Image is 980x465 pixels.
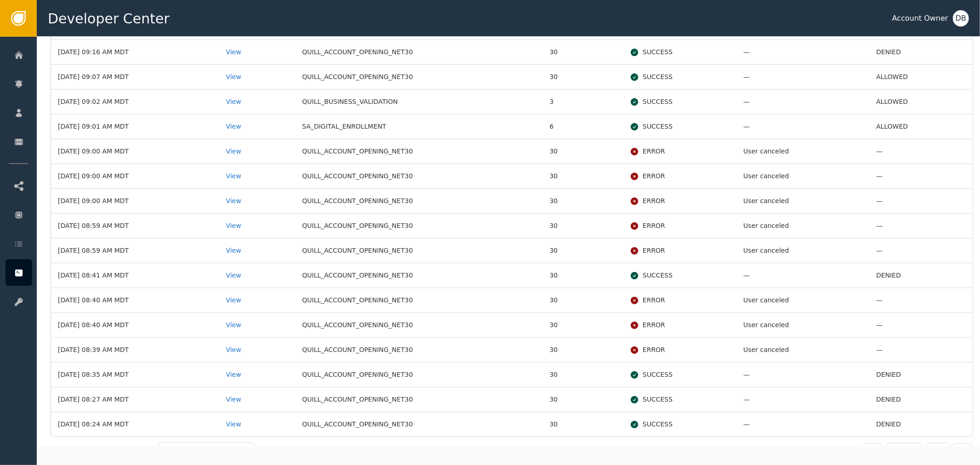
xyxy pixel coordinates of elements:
td: [DATE] 08:27 AM MDT [51,387,219,412]
td: 30 [543,65,623,90]
td: 30 [543,288,623,313]
td: — [736,114,869,139]
td: [DATE] 09:01 AM MDT [51,114,219,139]
td: [DATE] 08:39 AM MDT [51,338,219,363]
td: QUILL_ACCOUNT_OPENING_NET30 [295,263,543,288]
div: View [226,345,289,355]
td: QUILL_ACCOUNT_OPENING_NET30 [295,338,543,363]
td: [DATE] 09:16 AM MDT [51,40,219,65]
td: — [736,263,869,288]
td: — [869,288,973,313]
td: QUILL_ACCOUNT_OPENING_NET30 [295,387,543,412]
div: SUCCESS [630,370,730,380]
div: SUCCESS [630,97,730,107]
td: — [869,338,973,363]
div: ERROR [630,147,730,156]
td: 30 [543,164,623,189]
span: Developer Center [48,8,170,29]
td: 30 [543,214,623,238]
td: QUILL_ACCOUNT_OPENING_NET30 [295,313,543,338]
div: ERROR [630,345,730,355]
td: [DATE] 09:00 AM MDT [51,189,219,214]
td: User canceled [736,288,869,313]
td: — [869,189,973,214]
td: ALLOWED [869,65,973,90]
div: Account Owner [892,13,948,24]
td: 3 [543,90,623,114]
td: [DATE] 08:35 AM MDT [51,363,219,387]
div: View [226,320,289,330]
div: View [226,370,289,380]
td: [DATE] 09:07 AM MDT [51,65,219,90]
td: DENIED [869,363,973,387]
td: [DATE] 08:24 AM MDT [51,412,219,437]
div: ERROR [630,196,730,206]
td: [DATE] 08:41 AM MDT [51,263,219,288]
div: View [226,246,289,255]
td: DENIED [869,40,973,65]
td: — [869,164,973,189]
td: 30 [543,313,623,338]
div: SUCCESS [630,122,730,131]
button: DB [953,10,969,27]
div: ERROR [630,246,730,255]
td: [DATE] 09:02 AM MDT [51,90,219,114]
div: SUCCESS [630,72,730,82]
div: View [226,122,289,131]
div: View [226,47,289,57]
td: [DATE] 09:00 AM MDT [51,164,219,189]
td: QUILL_ACCOUNT_OPENING_NET30 [295,288,543,313]
td: QUILL_ACCOUNT_OPENING_NET30 [295,65,543,90]
div: View [226,395,289,404]
div: Showing 26 to 50 of 96904 results [56,446,154,456]
div: View [226,97,289,107]
div: SUCCESS [630,395,730,404]
div: ERROR [630,171,730,181]
td: 30 [543,387,623,412]
td: User canceled [736,189,869,214]
td: QUILL_ACCOUNT_OPENING_NET30 [295,189,543,214]
td: QUILL_ACCOUNT_OPENING_NET30 [295,412,543,437]
td: SA_DIGITAL_ENROLLMENT [295,114,543,139]
td: ALLOWED [869,90,973,114]
td: DENIED [869,387,973,412]
div: SUCCESS [630,420,730,429]
td: ALLOWED [869,114,973,139]
td: QUILL_ACCOUNT_OPENING_NET30 [295,164,543,189]
div: SUCCESS [630,271,730,280]
td: 30 [543,40,623,65]
td: [DATE] 08:40 AM MDT [51,313,219,338]
td: User canceled [736,139,869,164]
td: [DATE] 08:40 AM MDT [51,288,219,313]
div: ERROR [630,221,730,231]
div: View [226,221,289,231]
div: SUCCESS [630,47,730,57]
td: — [736,387,869,412]
td: DENIED [869,263,973,288]
td: QUILL_ACCOUNT_OPENING_NET30 [295,363,543,387]
td: User canceled [736,164,869,189]
div: Display 25 per page [168,446,236,456]
td: QUILL_ACCOUNT_OPENING_NET30 [295,238,543,263]
td: 30 [543,338,623,363]
td: 30 [543,412,623,437]
td: User canceled [736,238,869,263]
td: 30 [543,263,623,288]
td: User canceled [736,214,869,238]
td: 6 [543,114,623,139]
td: 30 [543,189,623,214]
td: 30 [543,238,623,263]
td: 30 [543,363,623,387]
td: — [736,90,869,114]
td: User canceled [736,313,869,338]
td: [DATE] 09:00 AM MDT [51,139,219,164]
button: Previous [886,443,922,459]
td: — [869,313,973,338]
td: — [869,238,973,263]
td: QUILL_BUSINESS_VALIDATION [295,90,543,114]
td: — [736,65,869,90]
td: — [869,139,973,164]
td: — [736,363,869,387]
td: QUILL_ACCOUNT_OPENING_NET30 [295,139,543,164]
